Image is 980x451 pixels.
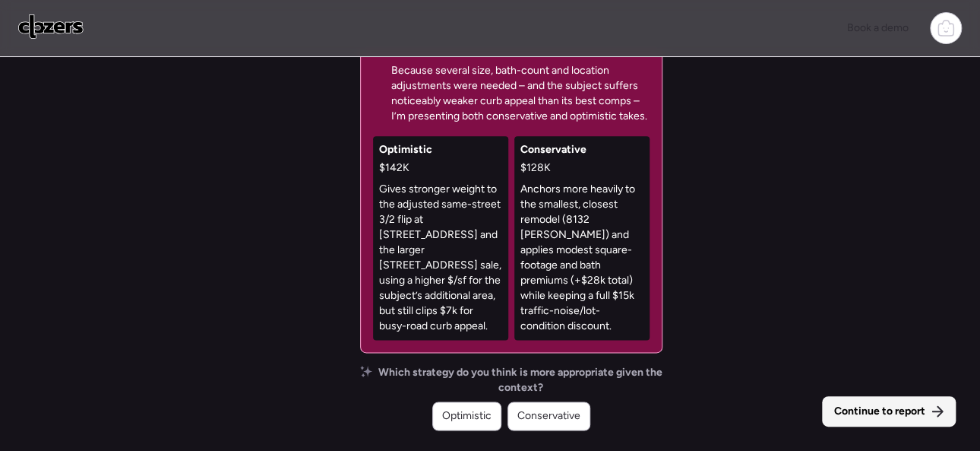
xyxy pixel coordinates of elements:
span: Conservative [520,142,586,157]
span: $142K [379,160,409,176]
span: Continue to report [834,404,925,419]
p: Gives stronger weight to the adjusted same-street 3/2 flip at [STREET_ADDRESS] and the larger [ST... [379,182,502,334]
span: Optimistic [442,408,492,424]
p: Because several size, bath-count and location adjustments were needed – and the subject suffers n... [391,63,650,124]
span: Optimistic [379,142,432,157]
span: Which strategy do you think is more appropriate given the context? [378,365,662,395]
span: Conservative [517,408,580,424]
img: Logo [18,14,84,39]
p: Anchors more heavily to the smallest, closest remodel (8132 [PERSON_NAME]) and applies modest squ... [520,182,643,334]
span: Book a demo [847,21,909,34]
span: $128K [520,160,551,176]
